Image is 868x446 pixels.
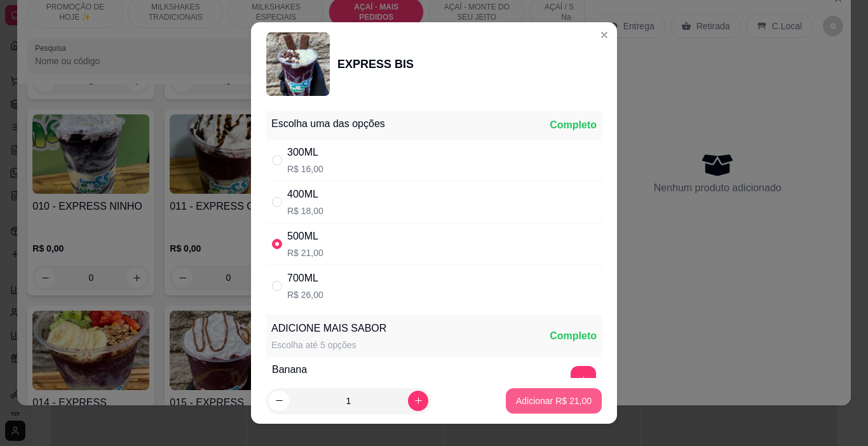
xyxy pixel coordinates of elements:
[287,247,323,259] p: R$ 21,00
[550,328,597,344] div: Completo
[506,388,602,414] button: Adicionar R$ 21,00
[594,25,614,45] button: Close
[269,391,289,411] button: decrease-product-quantity
[271,116,385,132] div: Escolha uma das opções
[408,391,428,411] button: increase-product-quantity
[266,32,330,96] img: product-image
[272,362,307,377] div: Banana
[337,55,414,73] div: EXPRESS BIS
[287,205,323,217] p: R$ 18,00
[550,118,597,133] div: Completo
[571,366,596,391] button: add
[287,163,323,175] p: R$ 16,00
[287,271,323,286] div: 700ML
[287,187,323,202] div: 400ML
[287,288,323,301] p: R$ 26,00
[287,229,323,244] div: 500ML
[271,321,386,336] div: ADICIONE MAIS SABOR
[516,395,592,407] p: Adicionar R$ 21,00
[271,339,386,351] div: Escolha até 5 opções
[287,145,323,160] div: 300ML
